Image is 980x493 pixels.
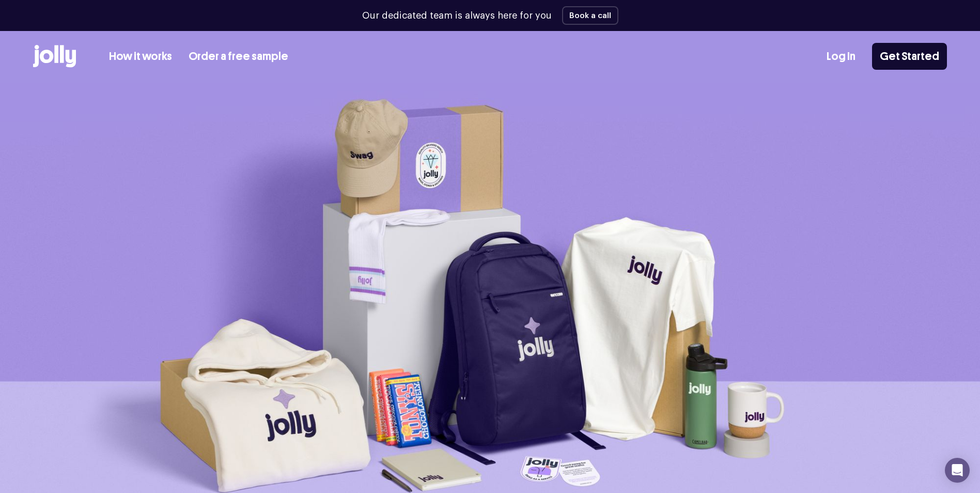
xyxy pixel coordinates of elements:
[109,48,172,65] a: How it works
[945,458,970,483] div: Open Intercom Messenger
[362,9,552,23] p: Our dedicated team is always here for you
[827,48,855,65] a: Log In
[872,43,947,70] a: Get Started
[562,6,618,25] button: Book a call
[189,48,288,65] a: Order a free sample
